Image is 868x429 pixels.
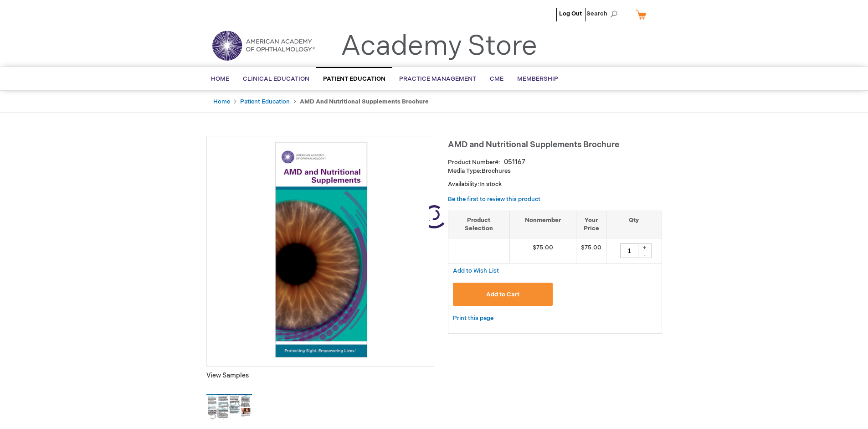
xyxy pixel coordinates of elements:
span: Search [586,5,621,23]
th: Nonmember [510,211,576,238]
span: Home [211,75,229,83]
input: Qty [620,243,638,258]
span: Patient Education [323,75,385,83]
img: AMD and Nutritional Supplements Brochure [211,141,429,359]
div: + [638,243,652,251]
span: CME [490,75,503,83]
span: Add to Cart [486,291,519,298]
a: Print this page [453,313,493,324]
span: Clinical Education [243,75,309,83]
div: - [638,251,652,258]
span: AMD and Nutritional Supplements Brochure [448,140,619,150]
strong: Media Type: [448,167,482,175]
p: Brochures [448,167,662,176]
th: Product Selection [448,211,510,238]
td: $75.00 [576,238,606,263]
button: Add to Cart [453,283,553,306]
span: Membership [517,75,558,83]
th: Qty [606,211,662,238]
div: 051167 [504,158,525,167]
th: Your Price [576,211,606,238]
a: Patient Education [240,98,290,105]
a: Home [213,98,230,105]
strong: AMD and Nutritional Supplements Brochure [300,98,429,105]
span: Practice Management [399,75,476,83]
td: $75.00 [510,238,576,263]
a: Academy Store [341,30,537,63]
a: Add to Wish List [453,267,499,274]
strong: Product Number [448,159,500,166]
p: Availability: [448,180,662,189]
span: In stock [479,181,502,188]
a: Be the first to review this product [448,196,540,203]
p: View Samples [206,371,434,380]
a: Log Out [559,10,582,17]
